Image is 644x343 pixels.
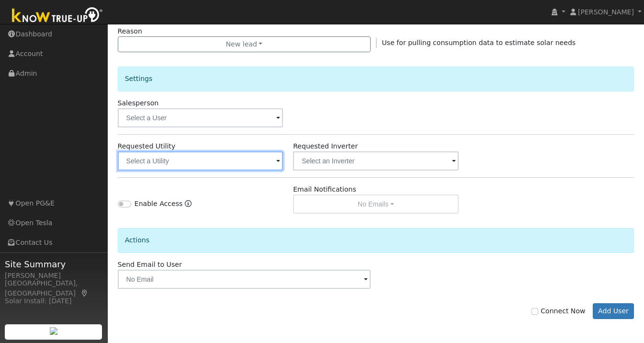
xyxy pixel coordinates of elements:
[382,39,576,46] span: Use for pulling consumption data to estimate solar needs
[118,98,159,108] label: Salesperson
[185,199,192,214] a: Enable Access
[5,278,102,298] div: [GEOGRAPHIC_DATA], [GEOGRAPHIC_DATA]
[5,296,102,306] div: Solar Install: [DATE]
[5,258,102,271] span: Site Summary
[578,8,634,16] span: [PERSON_NAME]
[118,67,634,91] div: Settings
[118,141,176,151] label: Requested Utility
[593,303,634,320] button: Add User
[118,36,371,53] button: New lead
[118,270,371,289] input: No Email
[118,151,283,171] input: Select a Utility
[50,327,57,335] img: retrieve
[118,26,142,36] label: Reason
[293,151,459,171] input: Select an Inverter
[531,308,538,315] input: Connect Now
[118,228,634,252] div: Actions
[80,289,89,297] a: Map
[531,306,585,316] label: Connect Now
[135,199,183,209] label: Enable Access
[293,141,358,151] label: Requested Inverter
[7,5,108,27] img: Know True-Up
[293,184,356,194] label: Email Notifications
[118,260,182,270] label: Send Email to User
[118,108,283,127] input: Select a User
[5,271,102,281] div: [PERSON_NAME]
